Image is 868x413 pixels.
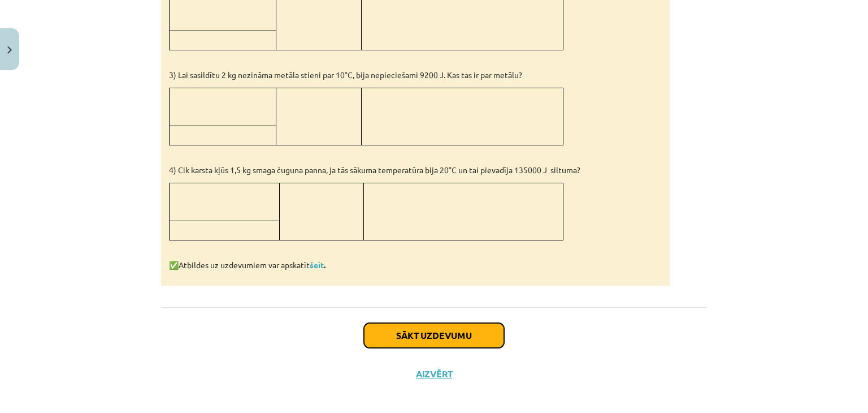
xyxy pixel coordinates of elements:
[310,260,325,270] strong: .
[364,323,504,348] button: Sākt uzdevumu
[7,46,12,54] img: icon-close-lesson-0947bae3869378f0d4975bcd49f059093ad1ed9edebbc8119c70593378902aed.svg
[169,260,179,270] strong: ✅
[310,260,324,270] a: šeit
[169,259,662,271] p: Atbildes uz uzdevumiem var apskatīt
[413,368,455,380] button: Aizvērt
[169,164,662,176] p: 4) Cik karsta kļūs 1,5 kg smaga čuguna panna, ja tās sākuma temperatūra bija 20°C un tai pievadīj...
[169,69,662,81] p: 3) Lai sasildītu 2 kg nezināma metāla stieni par 10°C, bija nepieciešami 9200 J. Kas tas ir par m...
